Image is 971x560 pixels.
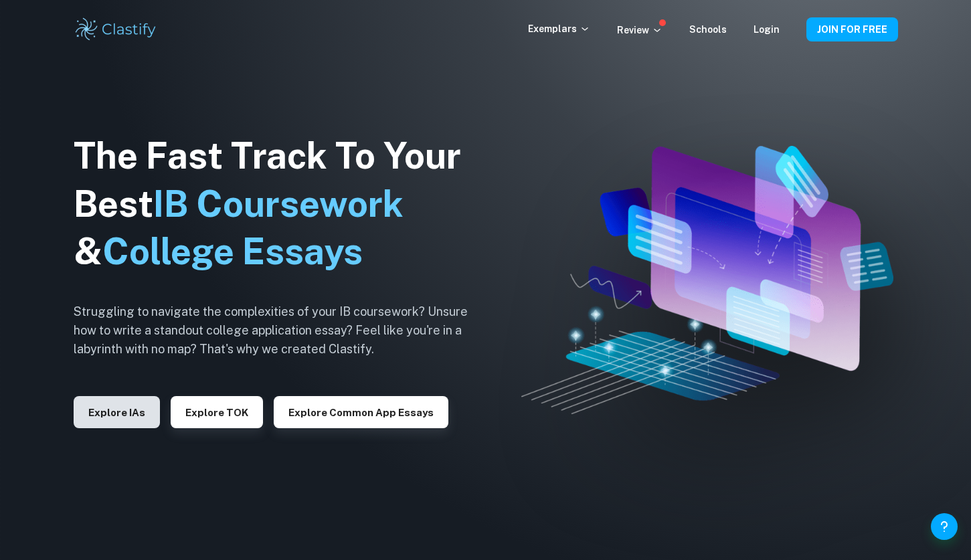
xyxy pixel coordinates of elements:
img: Clastify hero [521,146,893,415]
button: Help and Feedback [931,513,958,540]
a: Explore IAs [74,405,160,418]
p: Review [617,23,663,37]
span: College Essays [102,230,363,272]
p: Exemplars [528,21,590,36]
button: Explore TOK [171,396,263,428]
a: Explore Common App essays [274,405,448,418]
a: Explore TOK [171,405,263,418]
a: Schools [689,24,727,35]
button: Explore IAs [74,396,160,428]
span: IB Coursework [153,183,404,225]
a: Login [754,24,780,35]
img: Clastify logo [74,16,159,43]
button: Explore Common App essays [274,396,448,428]
h6: Struggling to navigate the complexities of your IB coursework? Unsure how to write a standout col... [74,302,489,359]
h1: The Fast Track To Your Best & [74,132,489,276]
button: JOIN FOR FREE [806,17,898,41]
